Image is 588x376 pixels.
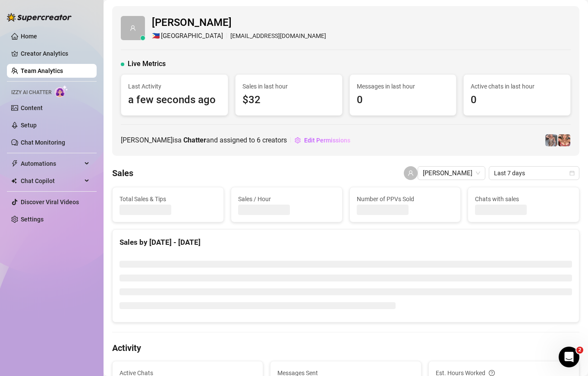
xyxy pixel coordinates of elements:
[257,136,261,144] span: 6
[558,134,570,146] img: pennylondon
[357,194,454,204] span: Number of PPVs Sold
[21,47,90,60] a: Creator Analytics
[21,199,79,205] a: Discover Viral Videos
[357,82,450,91] span: Messages in last hour
[494,167,574,180] span: Last 7 days
[304,137,350,144] span: Edit Permissions
[55,85,68,98] img: AI Chatter
[357,92,450,108] span: 0
[130,25,136,31] span: user
[471,82,563,91] span: Active chats in last hour
[128,59,166,69] span: Live Metrics
[152,31,326,41] div: [EMAIL_ADDRESS][DOMAIN_NAME]
[21,67,63,74] a: Team Analytics
[11,88,51,97] span: Izzy AI Chatter
[112,342,579,354] h4: Activity
[242,92,335,108] span: $32
[576,347,583,354] span: 2
[21,33,37,40] a: Home
[11,178,17,184] img: Chat Copilot
[295,137,301,143] span: setting
[119,237,572,248] div: Sales by [DATE] - [DATE]
[128,82,221,91] span: Last Activity
[475,194,572,204] span: Chats with sales
[161,31,223,41] span: [GEOGRAPHIC_DATA]
[238,194,335,204] span: Sales / Hour
[408,170,414,176] span: user
[21,122,37,129] a: Setup
[545,134,557,146] img: pennylondonvip
[242,82,335,91] span: Sales in last hour
[423,167,480,180] span: Emily
[112,167,133,179] h4: Sales
[121,135,287,145] span: [PERSON_NAME] is a and assigned to creators
[471,92,563,108] span: 0
[21,139,65,146] a: Chat Monitoring
[7,13,72,22] img: logo-BBDzfeDw.svg
[294,133,351,147] button: Edit Permissions
[21,157,82,171] span: Automations
[21,104,43,111] a: Content
[11,160,18,167] span: thunderbolt
[183,136,206,144] b: Chatter
[569,171,575,176] span: calendar
[119,194,217,204] span: Total Sales & Tips
[21,216,44,223] a: Settings
[21,174,82,188] span: Chat Copilot
[152,15,326,31] span: [PERSON_NAME]
[559,347,579,367] iframe: Intercom live chat
[128,92,221,108] span: a few seconds ago
[152,31,160,41] span: 🇵🇭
